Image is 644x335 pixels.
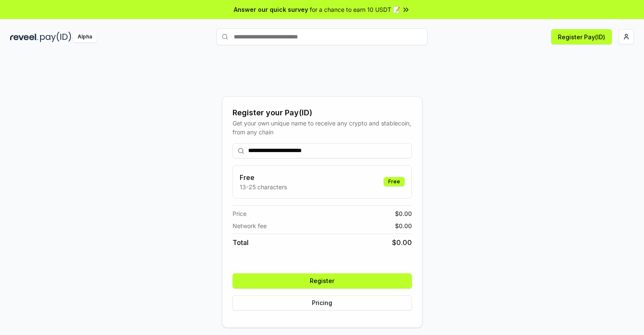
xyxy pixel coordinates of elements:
[310,5,400,14] span: for a chance to earn 10 USDT 📝
[73,32,97,42] div: Alpha
[395,209,412,218] span: $ 0.00
[233,221,267,230] span: Network fee
[233,295,412,310] button: Pricing
[233,273,412,289] button: Register
[40,32,71,42] img: pay_id
[233,107,412,119] div: Register your Pay(ID)
[392,237,412,248] span: $ 0.00
[240,182,287,191] p: 13-25 characters
[395,221,412,230] span: $ 0.00
[233,119,412,136] div: Get your own unique name to receive any crypto and stablecoin, from any chain
[384,177,405,186] div: Free
[240,172,287,182] h3: Free
[233,237,249,248] span: Total
[234,5,308,14] span: Answer our quick survey
[233,209,246,218] span: Price
[551,29,612,44] button: Register Pay(ID)
[10,32,38,42] img: reveel_dark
